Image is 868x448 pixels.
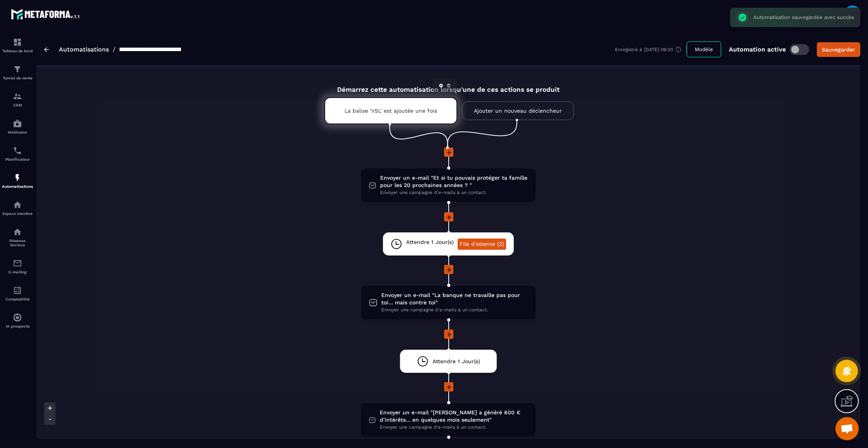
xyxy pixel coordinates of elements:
[462,101,574,120] a: Ajouter un nouveau déclencheur
[835,417,859,440] a: Ouvrir le chat
[2,270,33,274] p: E-mailing
[2,211,33,216] p: Espace membre
[380,174,528,189] span: Envoyer un e-mail "Et si tu pouvais protéger ta famille pour les 20 prochaines années ? "
[2,167,33,194] a: automationsautomationsAutomatisations
[2,113,33,140] a: automationsautomationsWebinaire
[729,46,786,53] p: Automation active
[406,239,454,246] span: Attendre 1 Jour(s)
[13,227,22,237] img: social-network
[380,189,528,196] span: Envoyer une campagne d'e-mails à un contact.
[2,103,33,107] p: CRM
[13,38,22,47] img: formation
[2,86,33,113] a: formationformationCRM
[380,409,528,424] span: Envoyer un e-mail "[PERSON_NAME] a généré 600 € d’intérêts… en quelques mois seulement"
[381,292,528,306] span: Envoyer un e-mail "La banque ne travaille pas pour toi… mais contre toi"
[113,46,115,53] span: /
[2,297,33,301] p: Comptabilité
[687,41,721,57] button: Modèle
[2,324,33,328] p: IA prospects
[44,47,49,52] img: arrow
[344,108,437,114] p: La balise 'VSL' est ajoutée une fois
[2,59,33,86] a: formationformationTunnel de vente
[2,157,33,161] p: Planificateur
[2,194,33,221] a: automationsautomationsEspace membre
[432,358,480,365] span: Attendre 1 Jour(s)
[380,424,528,431] span: Envoyer une campagne d'e-mails à un contact.
[615,46,687,53] div: Enregistré à
[13,173,22,182] img: automations
[2,280,33,307] a: accountantaccountantComptabilité
[2,32,33,59] a: formationformationTableau de bord
[13,200,22,209] img: automations
[381,306,528,314] span: Envoyer une campagne d'e-mails à un contact.
[13,146,22,155] img: scheduler
[2,253,33,280] a: emailemailE-mailing
[2,140,33,167] a: schedulerschedulerPlanificateur
[305,77,592,93] div: Démarrez cette automatisation lorsqu'une de ces actions se produit
[11,7,81,21] img: logo
[13,119,22,128] img: automations
[822,46,855,53] div: Sauvegarder
[2,221,33,253] a: social-networksocial-networkRéseaux Sociaux
[59,46,109,53] a: Automatisations
[13,92,22,101] img: formation
[2,49,33,53] p: Tableau de bord
[13,286,22,295] img: accountant
[817,42,860,57] button: Sauvegarder
[13,313,22,322] img: automations
[2,76,33,80] p: Tunnel de vente
[458,239,506,250] a: File d'attente (2)
[2,239,33,247] p: Réseaux Sociaux
[2,130,33,134] p: Webinaire
[13,65,22,74] img: formation
[13,259,22,268] img: email
[2,184,33,189] p: Automatisations
[644,47,673,52] p: [DATE] 09:20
